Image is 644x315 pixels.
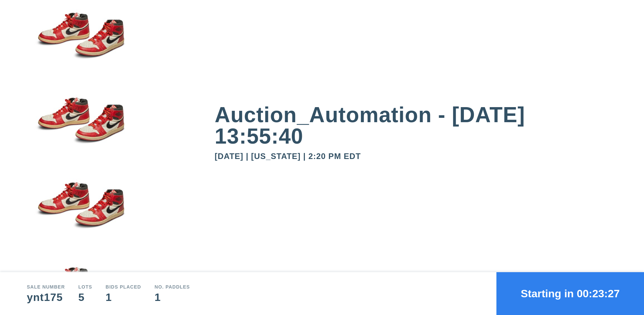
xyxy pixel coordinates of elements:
div: 5 [78,292,92,303]
div: Sale number [27,285,65,289]
button: Starting in 00:23:27 [496,272,644,315]
div: Bids Placed [106,285,141,289]
img: small [27,170,134,255]
div: [DATE] | [US_STATE] | 2:20 PM EDT [215,152,617,160]
div: 1 [106,292,141,303]
div: Lots [78,285,92,289]
div: 1 [155,292,190,303]
img: small [27,85,134,170]
div: ynt175 [27,292,65,303]
div: No. Paddles [155,285,190,289]
div: Auction_Automation - [DATE] 13:55:40 [215,104,617,147]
